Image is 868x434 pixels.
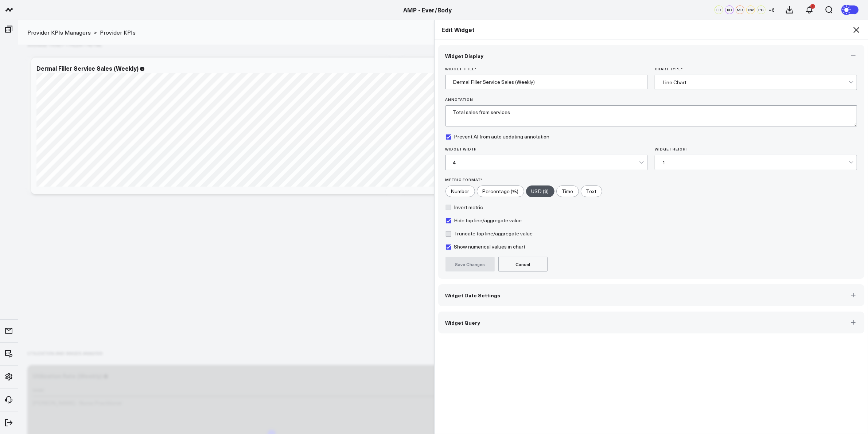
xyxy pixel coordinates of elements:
label: Widget Title * [445,67,648,71]
label: Hide top line/aggregate value [445,218,522,223]
input: Enter your widget title [445,75,648,89]
div: PG [757,5,766,14]
div: FD [715,5,723,14]
button: +6 [767,5,776,14]
h2: Edit Widget [442,26,861,34]
div: CW [746,5,755,14]
label: Percentage (%) [477,185,524,197]
button: Widget Display [438,45,865,67]
label: Metric Format* [445,177,857,182]
label: Number [445,185,475,197]
button: Widget Query [438,312,865,333]
label: Prevent AI from auto updating annotation [445,134,550,140]
label: USD ($) [526,185,554,197]
div: 4 [453,160,639,165]
label: Show numerical values in chart [445,244,526,250]
button: Save Changes [445,257,495,271]
label: Chart Type * [655,67,857,71]
div: KD [725,5,734,14]
label: Widget Width [445,147,648,151]
label: Truncate top line/aggregate value [445,231,533,236]
button: Cancel [498,257,548,271]
div: Line Chart [662,79,849,85]
label: Text [581,185,602,197]
span: Widget Query [445,320,480,325]
div: MR [736,5,744,14]
a: AMP - Ever/Body [404,6,452,14]
div: 1 [662,160,849,165]
span: Widget Date Settings [445,292,501,298]
label: Annotation [445,97,857,102]
textarea: Total sales from services [445,105,857,126]
div: 1 [810,4,815,9]
span: Widget Display [445,53,484,59]
label: Invert metric [445,204,483,210]
label: Widget Height [655,147,857,151]
span: + 6 [769,7,775,12]
label: Time [556,185,579,197]
button: Widget Date Settings [438,284,865,306]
